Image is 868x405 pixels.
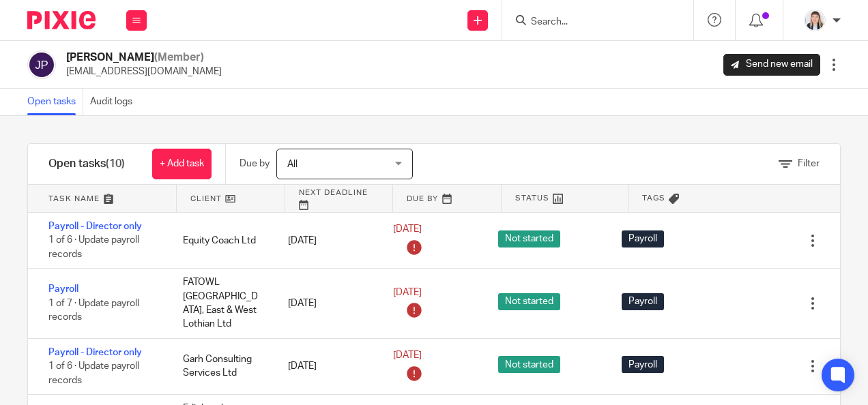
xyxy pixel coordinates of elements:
[66,50,222,65] h2: [PERSON_NAME]
[48,361,139,385] span: 1 of 6 · Update payroll records
[622,230,664,247] span: Payroll
[723,54,820,76] a: Send new email
[498,293,560,310] span: Not started
[393,288,422,297] span: [DATE]
[274,352,379,380] div: [DATE]
[498,356,560,373] span: Not started
[154,52,204,63] span: (Member)
[169,346,274,387] div: Garh Consulting Services Ltd
[48,284,78,294] a: Payroll
[27,11,96,29] img: Pixie
[66,65,222,78] p: [EMAIL_ADDRESS][DOMAIN_NAME]
[48,299,139,322] span: 1 of 7 · Update payroll records
[804,10,826,31] img: Carlean%20Parker%20Pic.jpg
[240,157,270,170] p: Due by
[48,222,142,231] a: Payroll - Director only
[90,89,139,115] a: Audit logs
[287,160,298,169] span: All
[274,227,379,254] div: [DATE]
[48,157,125,171] h1: Open tasks
[798,159,820,168] span: Filter
[48,348,142,357] a: Payroll - Director only
[642,192,665,204] span: Tags
[48,236,139,260] span: 1 of 6 · Update payroll records
[27,89,83,115] a: Open tasks
[169,227,274,254] div: Equity Coach Ltd
[169,269,274,337] div: FATOWL [GEOGRAPHIC_DATA], East & West Lothian Ltd
[622,356,664,373] span: Payroll
[393,350,422,360] span: [DATE]
[515,192,549,204] span: Status
[27,50,56,79] img: svg%3E
[498,230,560,247] span: Not started
[274,290,379,317] div: [DATE]
[622,293,664,310] span: Payroll
[106,158,125,169] span: (10)
[393,225,422,235] span: [DATE]
[152,149,212,179] a: + Add task
[530,16,652,29] input: Search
